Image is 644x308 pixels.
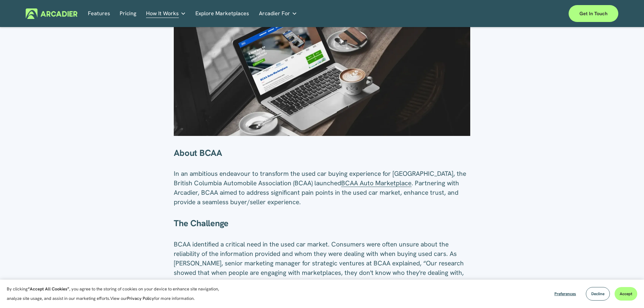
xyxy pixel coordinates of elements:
[341,179,411,187] a: BCAA Auto Marketplace
[26,8,77,19] img: Arcadier
[259,9,290,18] span: Arcadier For
[610,276,644,308] iframe: Chat Widget
[554,291,576,297] span: Preferences
[28,286,69,292] strong: “Accept All Cookies”
[259,8,297,19] a: folder dropdown
[195,8,249,19] a: Explore Marketplaces
[586,287,610,301] button: Decline
[174,240,466,296] span: BCAA identified a critical need in the used car market. Consumers were often unsure about the rel...
[174,217,229,229] strong: The Challenge
[174,147,222,159] strong: About BCAA
[127,295,154,301] a: Privacy Policy
[7,284,226,303] p: By clicking , you agree to the storing of cookies on your device to enhance site navigation, anal...
[591,291,604,297] span: Decline
[549,287,581,301] button: Preferences
[88,8,110,19] a: Features
[146,8,186,19] a: folder dropdown
[569,5,618,22] a: Get in touch
[174,169,468,187] span: In an ambitious endeavour to transform the used car buying experience for [GEOGRAPHIC_DATA], the ...
[146,9,179,18] span: How It Works
[174,179,461,206] span: . Partnering with Arcadier, BCAA aimed to address significant pain points in the used car market,...
[120,8,136,19] a: Pricing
